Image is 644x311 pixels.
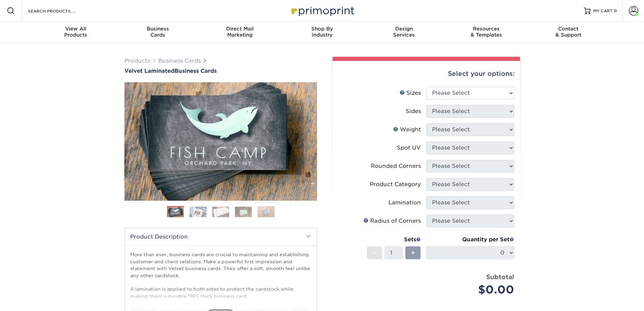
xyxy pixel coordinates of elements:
span: Business [117,26,199,32]
span: Velvet Laminated [124,68,174,74]
span: Resources [445,26,527,32]
div: Cards [117,26,199,38]
span: Shop By [281,26,363,32]
span: View All [35,26,117,32]
img: Business Cards 02 [190,206,207,217]
span: - [373,248,376,258]
strong: Subtotal [486,273,514,281]
div: Lamination [388,199,421,207]
div: Weight [393,126,421,134]
h2: Product Description [125,228,317,245]
input: SEARCH PRODUCTS..... [27,7,93,15]
div: $0.00 [431,282,514,298]
div: Product Category [370,180,421,188]
div: Quantity per Set [426,236,514,244]
div: Marketing [199,26,281,38]
img: Business Cards 03 [212,206,229,217]
img: Velvet Laminated 01 [124,45,317,238]
div: Rounded Corners [371,162,421,170]
div: Products [35,26,117,38]
a: Contact& Support [527,22,610,43]
a: View AllProducts [35,22,117,43]
div: Radius of Corners [363,217,421,225]
h1: Business Cards [124,68,317,74]
div: Industry [281,26,363,38]
span: 0 [614,8,617,13]
img: Business Cards 05 [258,206,275,218]
a: Resources& Templates [445,22,527,43]
a: Business Cards [158,58,201,64]
img: Primoprint [288,3,356,18]
a: Shop ByIndustry [281,22,363,43]
div: & Support [527,26,610,38]
span: + [411,248,415,258]
a: BusinessCards [117,22,199,43]
div: Services [363,26,445,38]
div: & Templates [445,26,527,38]
div: Sizes [400,89,421,97]
a: Products [124,58,150,64]
span: Direct Mail [199,26,281,32]
a: DesignServices [363,22,445,43]
div: Sides [406,107,421,115]
span: Contact [527,26,610,32]
span: Design [363,26,445,32]
a: Direct MailMarketing [199,22,281,43]
img: Business Cards 04 [235,206,252,217]
span: MY CART [593,8,613,14]
div: Sets [367,236,421,244]
a: Velvet LaminatedBusiness Cards [124,68,317,74]
img: Business Cards 01 [167,204,184,221]
div: Select your options: [338,61,515,87]
div: Spot UV [397,144,421,152]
